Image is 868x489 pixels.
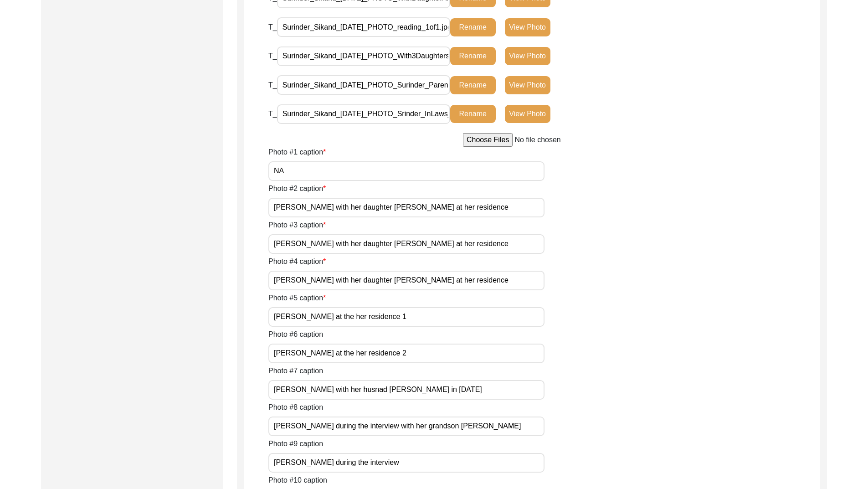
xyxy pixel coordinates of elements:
label: Photo #1 caption [268,147,326,158]
button: View Photo [505,76,550,94]
label: Photo #6 caption [268,329,323,340]
span: T_ [268,52,277,60]
span: T_ [268,23,277,31]
label: Photo #5 caption [268,293,326,304]
button: Rename [450,47,496,65]
label: Photo #8 caption [268,402,323,413]
label: Photo #9 caption [268,438,323,449]
button: View Photo [505,105,550,123]
label: Photo #7 caption [268,365,323,376]
button: Rename [450,76,496,94]
button: Rename [450,18,496,36]
label: Photo #4 caption [268,256,326,267]
span: T_ [268,110,277,118]
label: Photo #10 caption [268,475,327,486]
button: View Photo [505,18,550,36]
button: Rename [450,105,496,123]
button: View Photo [505,47,550,65]
label: Photo #2 caption [268,183,326,194]
label: Photo #3 caption [268,220,326,231]
span: T_ [268,81,277,89]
